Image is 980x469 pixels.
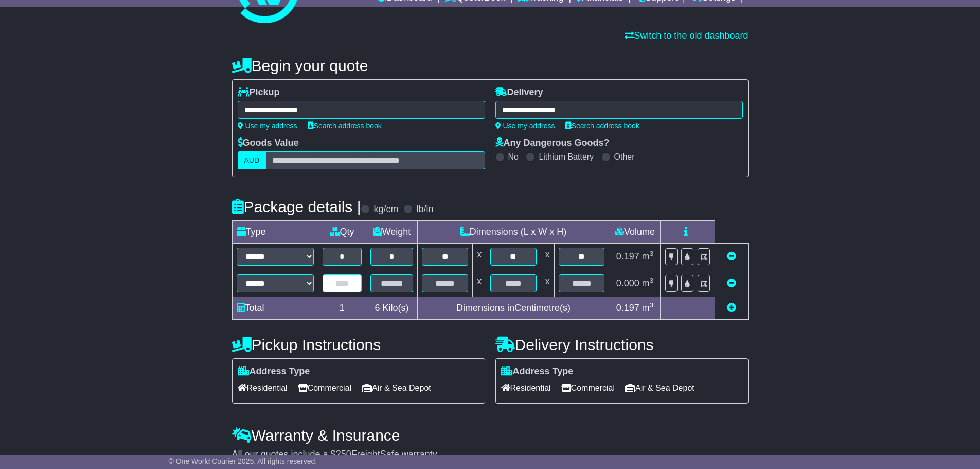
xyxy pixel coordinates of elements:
h4: Package details | [232,198,361,215]
td: x [473,244,486,270]
span: 0.197 [616,303,639,313]
a: Search address book [565,121,639,130]
label: Lithium Battery [539,152,594,162]
div: All our quotes include a $ FreightSafe warranty. [232,449,749,460]
span: Commercial [298,380,351,396]
sup: 3 [650,250,654,257]
h4: Delivery Instructions [495,336,749,353]
td: Volume [609,221,661,244]
a: Switch to the old dashboard [625,30,748,41]
label: Any Dangerous Goods? [495,137,610,149]
td: Weight [366,221,418,244]
label: Goods Value [238,137,299,149]
label: Address Type [501,366,574,377]
a: Use my address [495,121,555,130]
span: Air & Sea Depot [362,380,431,396]
label: lb/in [416,204,433,215]
a: Add new item [727,303,736,313]
td: x [541,270,554,297]
label: No [508,152,519,162]
td: Dimensions in Centimetre(s) [418,297,609,320]
a: Remove this item [727,251,736,262]
label: kg/cm [373,204,398,215]
span: Residential [501,380,551,396]
span: 0.000 [616,278,639,288]
td: x [473,270,486,297]
span: © One World Courier 2025. All rights reserved. [169,457,317,465]
span: Residential [238,380,288,396]
h4: Pickup Instructions [232,336,485,353]
a: Search address book [308,121,382,130]
sup: 3 [650,301,654,309]
sup: 3 [650,276,654,284]
td: x [541,244,554,270]
td: Kilo(s) [366,297,418,320]
h4: Begin your quote [232,57,749,74]
label: Address Type [238,366,310,377]
span: m [642,303,654,313]
span: Air & Sea Depot [625,380,694,396]
td: Total [232,297,318,320]
td: 1 [318,297,366,320]
span: Commercial [561,380,615,396]
span: m [642,278,654,288]
td: Dimensions (L x W x H) [418,221,609,244]
span: m [642,251,654,262]
h4: Warranty & Insurance [232,427,749,444]
label: Delivery [495,87,543,98]
span: 250 [336,449,351,459]
label: Other [614,152,635,162]
a: Remove this item [727,278,736,288]
td: Type [232,221,318,244]
td: Qty [318,221,366,244]
span: 6 [375,303,380,313]
label: Pickup [238,87,280,98]
span: 0.197 [616,251,639,262]
a: Use my address [238,121,297,130]
label: AUD [238,151,266,169]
